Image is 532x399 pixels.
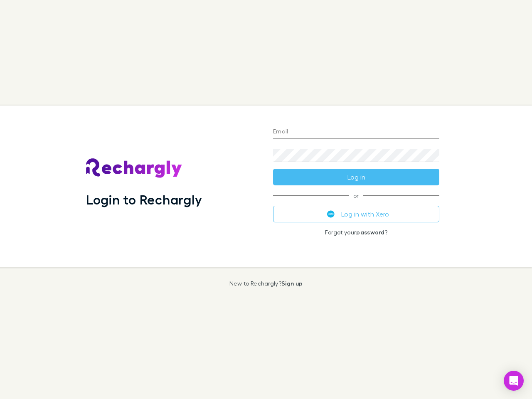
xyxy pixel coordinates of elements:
button: Log in [273,169,439,185]
img: Xero's logo [327,210,335,218]
p: New to Rechargly? [229,280,303,287]
div: Open Intercom Messenger [504,371,524,391]
h1: Login to Rechargly [86,192,202,207]
a: password [356,229,384,236]
img: Rechargly's Logo [86,158,182,178]
a: Sign up [281,280,303,287]
span: or [273,195,439,196]
p: Forgot your ? [273,229,439,236]
button: Log in with Xero [273,206,439,222]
